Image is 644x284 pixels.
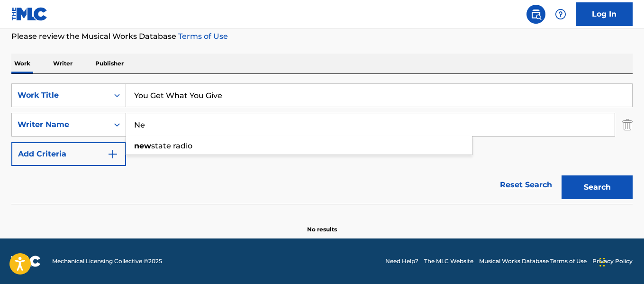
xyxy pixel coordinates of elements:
[18,90,103,101] div: Work Title
[11,83,633,204] form: Search Form
[307,214,337,234] p: No results
[479,257,587,266] a: Musical Works Database Terms of Use
[592,257,633,266] a: Privacy Policy
[50,54,75,73] p: Writer
[107,148,118,160] img: 9d2ae6d4665cec9f34b9.svg
[11,31,633,42] p: Please review the Musical Works Database
[526,5,545,24] a: Public Search
[176,32,228,41] a: Terms of Use
[424,257,473,266] a: The MLC Website
[562,175,633,199] button: Search
[385,257,418,266] a: Need Help?
[52,257,162,266] span: Mechanical Licensing Collective © 2025
[530,9,542,20] img: search
[151,141,192,150] span: state radio
[18,119,103,130] div: Writer Name
[92,54,127,73] p: Publisher
[555,9,566,20] img: help
[599,248,605,276] div: Drag
[597,238,644,284] iframe: Chat Widget
[11,256,41,267] img: logo
[622,113,633,137] img: Delete Criterion
[576,2,633,26] a: Log In
[134,141,151,150] strong: new
[495,174,557,195] a: Reset Search
[551,5,570,24] div: Help
[11,7,48,21] img: MLC Logo
[11,54,33,73] p: Work
[11,142,126,166] button: Add Criteria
